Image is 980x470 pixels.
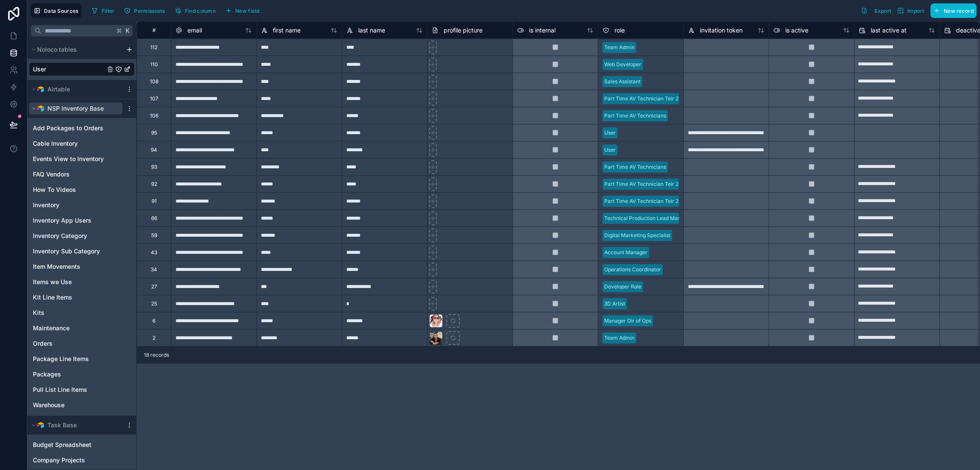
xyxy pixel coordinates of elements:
[907,8,924,14] span: Import
[125,28,131,34] span: K
[151,181,157,188] div: 92
[88,4,118,17] button: Filter
[604,317,651,325] div: Manager Dir of Ops
[151,129,157,136] div: 95
[858,3,894,18] button: Export
[604,146,616,154] div: User
[185,8,216,14] span: Find column
[604,266,661,273] div: Operations Coordinator
[151,232,157,239] div: 59
[152,317,155,324] div: 6
[134,8,165,14] span: Permissions
[31,3,82,18] button: Data Sources
[151,283,157,290] div: 27
[700,26,743,35] span: invitation token
[222,4,263,17] button: New field
[604,232,670,239] div: Digital Marketing Specialist
[144,352,169,358] span: 18 records
[172,4,219,17] button: Find column
[150,112,158,119] div: 106
[150,78,158,85] div: 108
[927,3,977,18] a: New record
[604,112,666,120] div: Part Time AV Technicians
[875,8,891,14] span: Export
[894,3,927,18] button: Import
[152,198,157,205] div: 91
[604,163,666,171] div: Part Time AV Technicians
[151,266,157,273] div: 34
[604,249,647,256] div: Account Manager
[150,44,158,51] div: 112
[604,180,679,188] div: Part Time AV Technician Teir 2
[152,335,155,341] div: 2
[944,8,974,14] span: New record
[930,3,977,18] button: New record
[235,8,260,14] span: New field
[444,26,483,35] span: profile picture
[150,61,158,68] div: 110
[273,26,301,35] span: first name
[187,26,202,35] span: email
[604,300,625,308] div: 3D Artist
[151,164,157,170] div: 93
[121,4,168,17] button: Permissions
[121,4,171,17] a: Permissions
[604,197,679,205] div: Part Time AV Technician Teir 2
[604,61,641,68] div: Web Developer
[151,300,157,307] div: 25
[151,215,157,222] div: 66
[44,8,79,14] span: Data Sources
[150,95,158,102] div: 107
[358,26,385,35] span: last name
[604,283,641,291] div: Developer Role
[604,214,692,222] div: Technical Production Lead Manager
[529,26,556,35] span: is internal
[604,44,635,51] div: Team Admin
[604,129,616,137] div: User
[102,8,115,14] span: Filter
[604,95,679,103] div: Part Time AV Technician Teir 2
[614,26,625,35] span: role
[151,249,157,256] div: 43
[143,27,164,33] div: #
[151,147,157,153] div: 94
[871,26,907,35] span: last active at
[604,78,641,85] div: Sales Assistant
[785,26,808,35] span: is active
[604,334,635,342] div: Team Admin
